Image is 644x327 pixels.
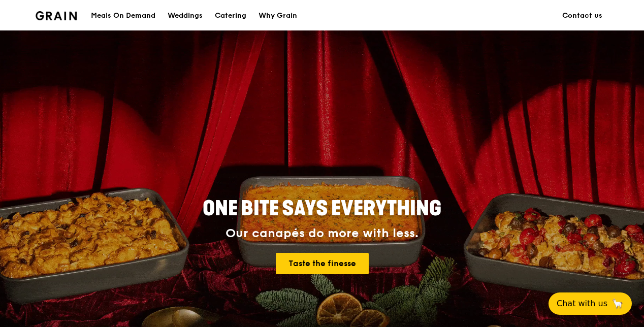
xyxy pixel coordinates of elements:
div: Why Grain [259,1,297,31]
button: Chat with us🦙 [549,292,632,315]
span: Chat with us [557,298,607,310]
a: Catering [209,1,252,31]
span: ONE BITE SAYS EVERYTHING [203,197,441,221]
img: Grain [36,11,77,20]
a: Weddings [162,1,209,31]
div: Meals On Demand [91,1,155,31]
div: Weddings [168,1,203,31]
span: 🦙 [611,298,624,310]
div: Our canapés do more with less. [139,226,505,241]
a: Taste the finesse [276,253,369,274]
a: Contact us [556,1,608,31]
div: Catering [215,1,246,31]
a: Why Grain [252,1,303,31]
